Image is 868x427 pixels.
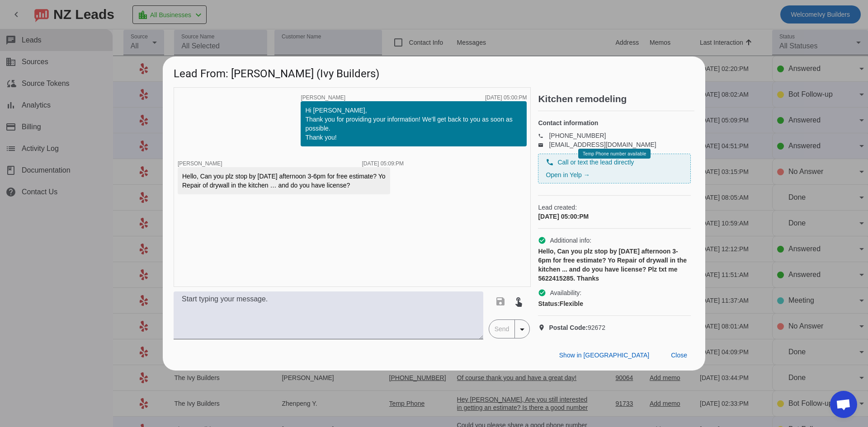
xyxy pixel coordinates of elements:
[538,236,546,244] mat-icon: check_circle
[552,347,656,363] button: Show in [GEOGRAPHIC_DATA]
[671,352,687,359] span: Close
[538,118,691,127] h4: Contact information
[538,133,549,138] mat-icon: phone
[362,161,404,166] div: [DATE] 05:09:PM
[549,323,605,332] span: 92672
[538,289,546,297] mat-icon: check_circle
[513,296,524,307] mat-icon: touch_app
[538,247,691,283] div: Hello, Can you plz stop by [DATE] afternoon 3-6pm for free estimate? Yo Repair of drywall in the ...
[546,158,554,166] mat-icon: phone
[301,95,345,100] span: [PERSON_NAME]
[664,347,694,363] button: Close
[538,203,691,212] span: Lead created:
[538,299,691,308] div: Flexible
[583,151,646,156] span: Temp Phone number available
[549,132,606,139] a: [PHONE_NUMBER]
[538,94,694,103] h2: Kitchen remodeling
[550,236,591,245] span: Additional info:
[549,324,588,331] strong: Postal Code:
[178,160,222,167] span: [PERSON_NAME]
[485,95,527,100] div: [DATE] 05:00:PM
[830,391,857,418] div: Open chat
[538,300,559,307] strong: Status:
[163,56,705,87] h1: Lead From: [PERSON_NAME] (Ivy Builders)
[550,288,581,297] span: Availability:
[182,172,386,190] div: Hello, Can you plz stop by [DATE] afternoon 3-6pm for free estimate? Yo Repair of drywall in the ...
[549,141,656,148] a: [EMAIL_ADDRESS][DOMAIN_NAME]
[559,352,649,359] span: Show in [GEOGRAPHIC_DATA]
[305,106,522,142] div: Hi [PERSON_NAME], Thank you for providing your information! We'll get back to you as soon as poss...
[546,171,590,178] a: Open in Yelp →
[538,212,691,221] div: [DATE] 05:00:PM
[517,324,528,335] mat-icon: arrow_drop_down
[538,142,549,147] mat-icon: email
[538,324,549,331] mat-icon: location_on
[557,158,634,167] span: Call or text the lead directly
